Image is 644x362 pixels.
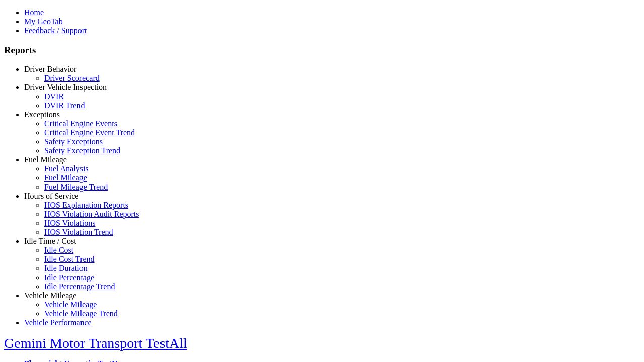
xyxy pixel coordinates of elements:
[44,201,128,209] a: HOS Explanation Reports
[24,318,92,327] a: Vehicle Performance
[24,237,76,245] a: Idle Time / Cost
[24,65,76,73] a: Driver Behavior
[44,300,97,309] a: Vehicle Mileage
[44,173,87,182] a: Fuel Mileage
[24,110,60,119] a: Exceptions
[44,228,113,236] a: HOS Violation Trend
[44,246,73,254] a: Idle Cost
[44,164,89,173] a: Fuel Analysis
[24,8,44,17] a: Home
[44,146,120,155] a: Safety Exception Trend
[24,83,107,92] a: Driver Vehicle Inspection
[24,17,63,26] a: My GeoTab
[44,101,85,110] a: DVIR Trend
[44,210,139,218] a: HOS Violation Audit Reports
[24,291,76,300] a: Vehicle Mileage
[44,119,117,128] a: Critical Engine Events
[44,309,118,318] a: Vehicle Mileage Trend
[44,128,135,137] a: Critical Engine Event Trend
[44,219,95,227] a: HOS Violations
[44,255,95,263] a: Idle Cost Trend
[44,137,103,146] a: Safety Exceptions
[44,183,108,191] a: Fuel Mileage Trend
[44,273,94,282] a: Idle Percentage
[4,45,640,56] h3: Reports
[24,192,78,200] a: Hours of Service
[44,282,115,291] a: Idle Percentage Trend
[24,26,87,35] a: Feedback / Support
[44,264,88,273] a: Idle Duration
[24,155,67,164] a: Fuel Mileage
[4,335,187,351] a: Gemini Motor Transport TestAll
[44,92,64,101] a: DVIR
[44,74,100,82] a: Driver Scorecard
